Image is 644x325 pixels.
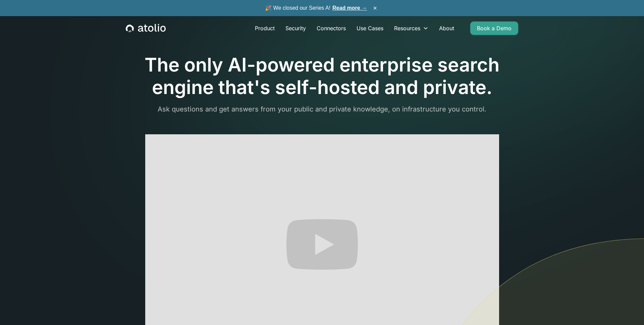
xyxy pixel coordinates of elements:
[371,4,379,12] button: ×
[434,21,460,35] a: About
[351,21,389,35] a: Use Cases
[394,24,420,32] div: Resources
[311,21,351,35] a: Connectors
[126,54,518,99] h1: The only AI-powered enterprise search engine that's self-hosted and private.
[126,104,518,114] p: Ask questions and get answers from your public and private knowledge, on infrastructure you control.
[280,21,311,35] a: Security
[332,5,367,11] a: Read more →
[389,21,434,35] div: Resources
[265,4,367,12] span: 🎉 We closed our Series A!
[250,21,280,35] a: Product
[126,24,166,33] a: home
[470,21,518,35] a: Book a Demo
